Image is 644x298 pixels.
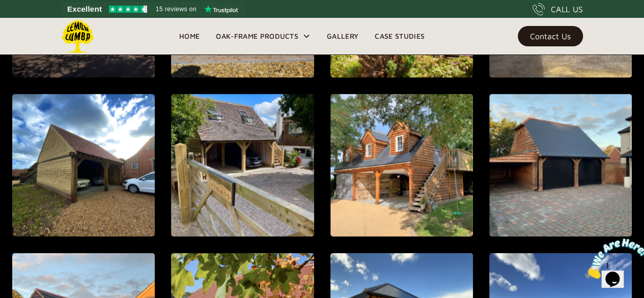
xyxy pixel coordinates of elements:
[330,94,473,236] a: open lightbox
[61,2,245,16] a: See Lemon Lumba reviews on Trustpilot
[530,33,571,40] div: Contact Us
[204,5,238,13] img: Trustpilot logo
[12,94,155,236] a: open lightbox
[319,29,367,44] a: Gallery
[67,3,102,15] span: Excellent
[551,3,583,15] div: CALL US
[581,234,644,283] iframe: chat widget
[518,26,583,46] a: Contact Us
[4,4,67,44] img: Chat attention grabber
[4,4,8,13] span: 1
[367,29,433,44] a: Case Studies
[489,94,632,236] a: open lightbox
[216,30,298,42] div: Oak-Frame Products
[156,3,197,15] span: 15 reviews on
[109,6,147,13] img: Trustpilot 4.5 stars
[171,29,208,44] a: Home
[171,94,314,236] a: open lightbox
[208,18,319,55] div: Oak-Frame Products
[533,3,583,15] a: CALL US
